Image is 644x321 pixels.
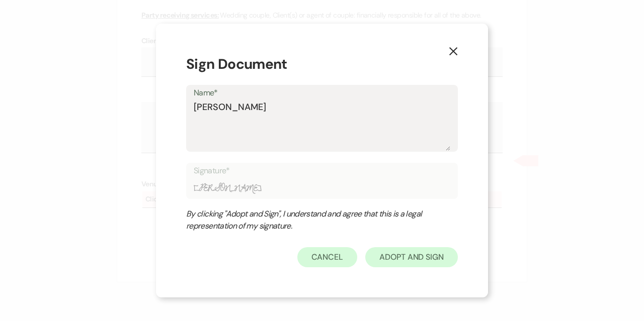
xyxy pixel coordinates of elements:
textarea: [PERSON_NAME] [194,100,450,151]
label: Name* [194,86,450,100]
div: By clicking "Adopt and Sign", I understand and agree that this is a legal representation of my si... [186,208,438,232]
button: Adopt And Sign [365,247,458,267]
h1: Sign Document [186,54,458,75]
button: Cancel [297,247,358,267]
label: Signature* [194,164,450,178]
